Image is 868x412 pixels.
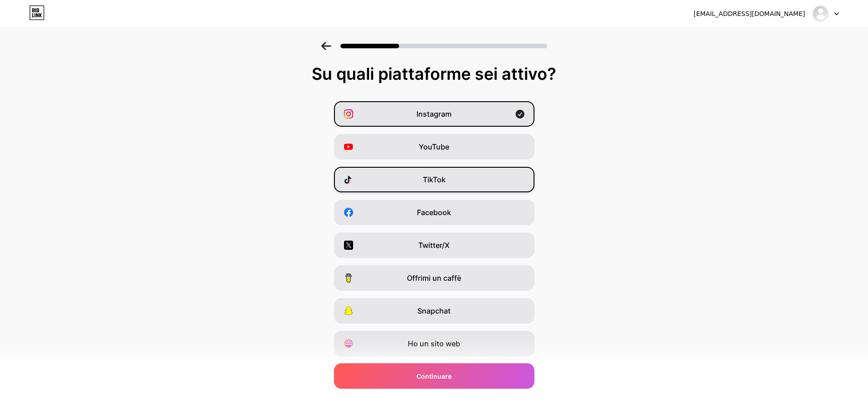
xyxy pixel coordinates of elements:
[693,10,805,17] font: [EMAIL_ADDRESS][DOMAIN_NAME]
[418,241,450,250] font: Twitter/X
[408,339,460,348] font: Ho un sito web
[812,5,829,22] img: fortecaffe
[423,175,446,184] font: TikTok
[312,64,556,84] font: Su quali piattaforme sei attivo?
[416,109,452,118] font: Instagram
[407,273,461,283] font: Offrimi un caffè
[419,142,449,151] font: YouTube
[416,372,452,380] font: Continuare
[417,208,451,217] font: Facebook
[417,306,451,315] font: Snapchat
